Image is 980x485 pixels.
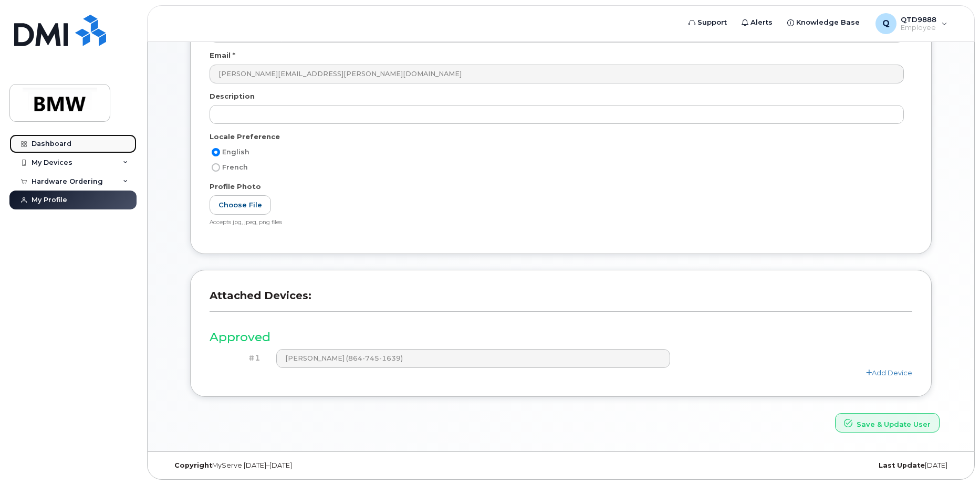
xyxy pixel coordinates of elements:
label: Description [210,91,255,101]
span: Knowledge Base [796,17,860,28]
label: Choose File [210,195,271,215]
a: Add Device [866,368,912,377]
label: Profile Photo [210,182,261,192]
label: Locale Preference [210,132,280,142]
h3: Approved [210,331,912,344]
span: Q [882,17,890,30]
span: Employee [901,24,936,32]
a: Alerts [734,12,780,33]
h3: Attached Devices: [210,289,912,312]
strong: Copyright [174,461,212,469]
div: Accepts jpg, jpeg, png files [210,219,904,227]
div: MyServe [DATE]–[DATE] [166,461,430,470]
span: French [222,163,248,171]
strong: Last Update [879,461,925,469]
a: Support [681,12,734,33]
div: QTD9888 [868,13,955,34]
span: Support [697,17,727,28]
iframe: Messenger Launcher [934,439,972,477]
div: [DATE] [692,461,955,470]
input: English [212,148,220,156]
h4: #1 [217,354,260,363]
label: Email * [210,50,235,60]
span: QTD9888 [901,15,936,24]
input: French [212,163,220,172]
span: English [222,148,249,156]
button: Save & Update User [835,413,940,433]
a: Knowledge Base [780,12,867,33]
span: Alerts [750,17,773,28]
